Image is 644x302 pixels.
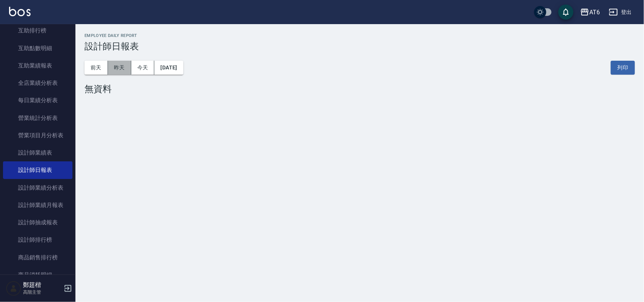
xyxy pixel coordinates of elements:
a: 商品消耗明細 [3,266,72,284]
a: 設計師業績表 [3,144,72,161]
a: 互助排行榜 [3,22,72,39]
a: 設計師排行榜 [3,231,72,248]
button: 昨天 [108,61,131,75]
a: 設計師業績月報表 [3,196,72,214]
button: 前天 [85,61,108,75]
div: 無資料 [85,84,635,94]
button: 列印 [611,61,635,75]
a: 商品銷售排行榜 [3,249,72,266]
a: 全店業績分析表 [3,74,72,92]
button: 登出 [606,5,635,19]
h5: 鄭莛楷 [23,281,61,289]
p: 高階主管 [23,289,61,296]
a: 設計師抽成報表 [3,214,72,231]
a: 互助業績報表 [3,57,72,74]
button: save [558,5,573,20]
img: Person [6,281,21,296]
a: 設計師業績分析表 [3,179,72,196]
h2: Employee Daily Report [85,33,635,38]
a: 互助點數明細 [3,40,72,57]
img: Logo [9,7,31,16]
a: 營業項目月分析表 [3,127,72,144]
div: AT6 [589,8,600,17]
h3: 設計師日報表 [85,41,635,52]
a: 每日業績分析表 [3,92,72,109]
button: AT6 [577,5,603,20]
button: [DATE] [154,61,183,75]
a: 設計師日報表 [3,161,72,179]
a: 營業統計分析表 [3,109,72,127]
button: 今天 [131,61,155,75]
